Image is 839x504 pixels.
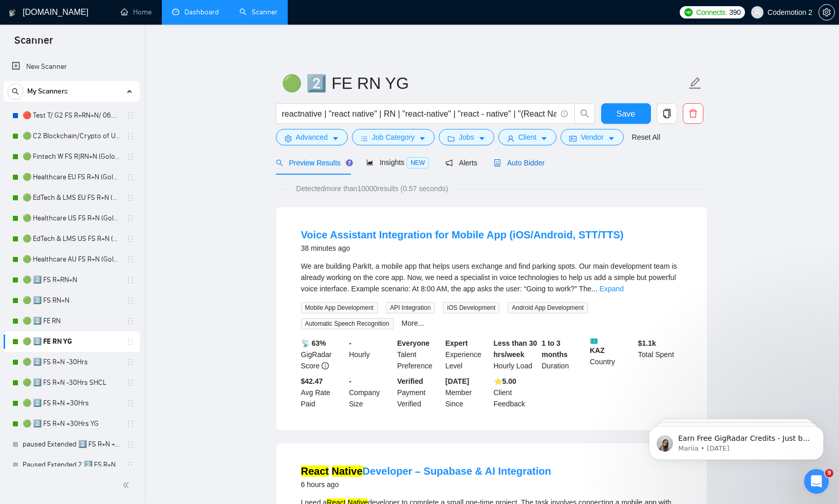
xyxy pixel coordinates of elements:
span: holder [126,153,135,161]
a: 🟢 Healthcare EU FS R+N (Golovach FS) [23,167,120,188]
a: 🟢 2️⃣ FE RN YG [23,331,120,352]
span: 9 [825,469,833,477]
span: setting [285,135,292,142]
a: React NativeDeveloper – Supabase & AI Integration [301,465,551,477]
div: Avg Rate Paid [299,376,347,409]
b: $42.47 [301,377,323,385]
span: holder [126,420,135,428]
span: holder [126,255,135,264]
div: 6 hours ago [301,478,551,491]
a: Reset All [632,132,660,143]
span: holder [126,399,135,407]
span: Client [518,132,537,143]
img: upwork-logo.png [684,8,693,16]
img: 🇰🇿 [590,338,598,345]
span: holder [126,296,135,305]
div: Total Spent [636,338,684,371]
span: caret-down [332,135,339,142]
span: caret-down [419,135,426,142]
input: Search Freelance Jobs... [282,107,556,120]
iframe: Intercom live chat [804,469,829,494]
button: settingAdvancedcaret-down [276,129,348,145]
span: Scanner [6,33,61,54]
div: Duration [539,338,588,371]
button: Save [601,103,651,124]
span: info-circle [322,362,329,369]
b: Everyone [397,339,430,347]
button: search [7,83,24,100]
div: Company Size [347,376,395,409]
span: setting [819,8,834,16]
li: New Scanner [4,57,140,77]
a: 🟢 Fintech W FS R|RN+N (Golovach FS) [23,146,120,167]
span: holder [126,338,135,346]
a: homeHome [121,8,152,16]
button: delete [683,103,703,124]
span: edit [688,77,702,90]
span: search [8,88,23,95]
span: Preview Results [276,159,350,167]
span: Connects: [696,7,727,18]
b: - [349,377,351,385]
span: holder [126,379,135,387]
span: Auto Bidder [494,159,545,167]
a: 🟢 2️⃣ FS R+RN+N [23,270,120,290]
span: holder [126,132,135,140]
a: 🟢 C2 Blockchain/Crypto of US FS R+N [23,126,120,146]
a: 🟢 2️⃣ FS R+N +30Hrs [23,393,120,414]
button: copy [657,103,677,124]
span: copy [657,109,677,118]
div: Experience Level [443,338,492,371]
button: userClientcaret-down [498,129,557,145]
span: holder [126,440,135,449]
div: Payment Verified [395,376,443,409]
a: Voice Assistant Integration for Mobile App (iOS/Android, STT/TTS) [301,229,624,240]
span: Advanced [296,132,328,143]
span: Detected more than 10000 results (0.57 seconds) [289,183,455,194]
a: 🟢 2️⃣ FS R+N +30Hrs YG [23,414,120,434]
a: 🟢 EdTech & LMS US FS R+N (Golovach FS) [23,229,120,249]
a: More... [402,319,424,327]
span: Android App Development [508,302,587,313]
span: holder [126,276,135,284]
span: Alerts [445,159,477,167]
span: caret-down [540,135,548,142]
span: idcard [569,135,576,142]
span: holder [126,317,135,325]
span: user [507,135,514,142]
a: 🟢 EdTech & LMS EU FS R+N (Golovach FS) [23,188,120,208]
button: setting [818,4,835,21]
span: double-left [122,480,133,490]
b: 1 to 3 months [542,339,568,359]
a: 🟢 2️⃣ FS R+N -30Hrs [23,352,120,372]
span: Jobs [459,132,474,143]
div: 38 minutes ago [301,242,624,254]
span: holder [126,194,135,202]
span: bars [361,135,368,142]
span: folder [448,135,455,142]
div: GigRadar Score [299,338,347,371]
span: info-circle [561,110,568,117]
span: iOS Development [443,302,499,313]
a: New Scanner [12,57,132,77]
span: search [575,109,594,118]
span: caret-down [478,135,486,142]
b: 📡 63% [301,339,326,347]
span: area-chart [366,159,374,166]
span: My Scanners [27,81,68,102]
input: Scanner name... [282,70,686,96]
a: searchScanner [239,8,277,16]
span: holder [126,358,135,366]
span: ... [591,285,598,293]
a: Paused Extended 2 2️⃣ FS R+N +30Hrs YG [23,455,120,475]
span: NEW [406,157,429,169]
b: ⭐️ 5.00 [494,377,516,385]
span: Save [617,107,635,120]
span: API Integration [386,302,435,313]
b: - [349,339,351,347]
div: Hourly [347,338,395,371]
